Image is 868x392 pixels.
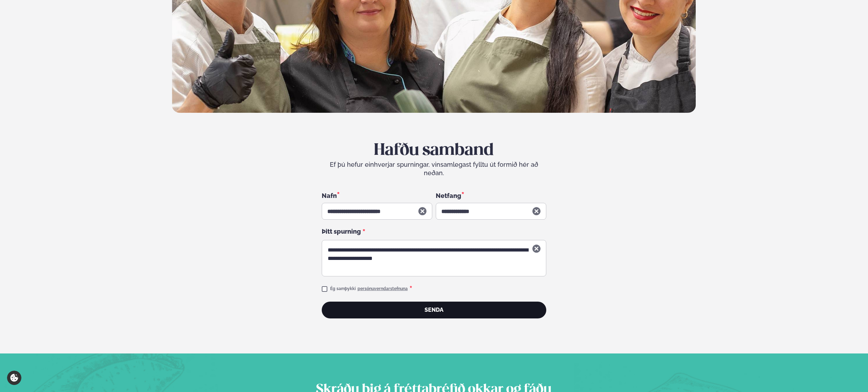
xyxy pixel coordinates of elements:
div: Ef þú hefur einhverjar spurningar, vinsamlegast fylltu út formið hér að neðan. [322,160,546,177]
div: Þitt spurning [322,228,546,236]
button: Senda [322,302,546,318]
div: Netfang [436,191,546,200]
h2: Hafðu samband [322,141,546,160]
div: Nafn [322,191,432,200]
div: Ég samþykki [330,285,412,293]
a: Cookie settings [7,371,21,385]
a: persónuverndarstefnuna [358,286,408,292]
